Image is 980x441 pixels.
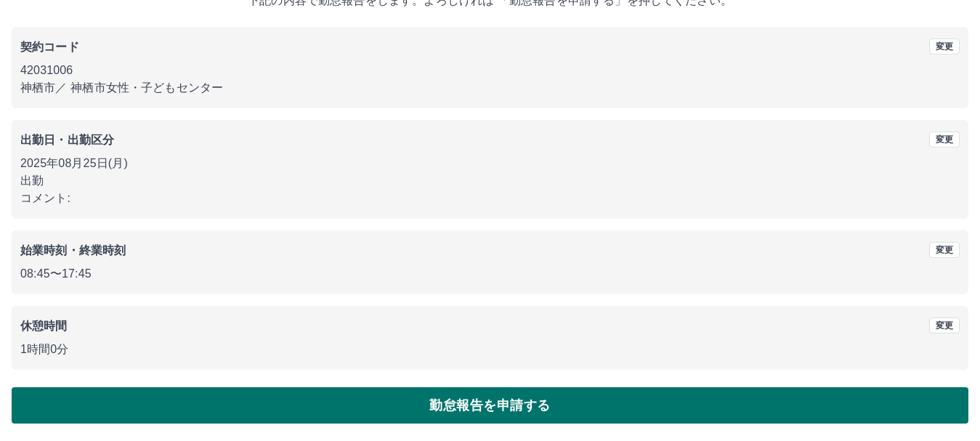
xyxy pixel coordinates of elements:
[20,41,79,53] b: 契約コード
[20,265,960,283] p: 08:45 〜 17:45
[20,79,960,97] p: 神栖市 ／ 神栖市女性・子どもセンター
[929,242,960,258] button: 変更
[20,244,126,256] b: 始業時刻・終業時刻
[929,317,960,333] button: 変更
[20,62,960,79] p: 42031006
[20,172,960,190] p: 出勤
[20,341,960,358] p: 1時間0分
[20,134,114,146] b: 出勤日・出勤区分
[20,190,960,207] p: コメント:
[20,155,960,172] p: 2025年08月25日(月)
[12,387,968,424] button: 勤怠報告を申請する
[929,132,960,147] button: 変更
[20,320,68,332] b: 休憩時間
[929,39,960,54] button: 変更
